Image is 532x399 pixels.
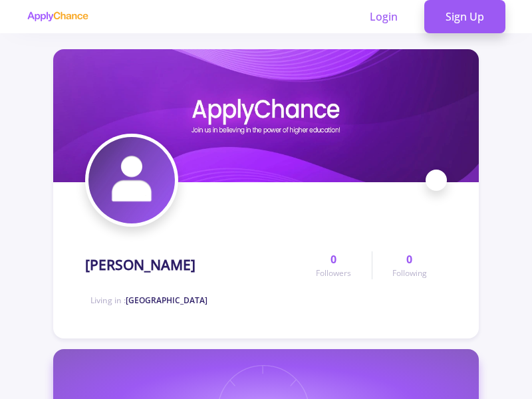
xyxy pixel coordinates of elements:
span: Following [392,267,427,279]
span: Living in : [90,295,207,306]
span: Followers [316,267,351,279]
span: 0 [331,251,336,267]
a: 0Followers [296,251,371,279]
img: Mohamad Ebrahimiavatar [88,137,175,223]
a: 0Following [372,251,447,279]
h1: [PERSON_NAME] [85,257,196,273]
img: Mohamad Ebrahimicover image [53,49,479,182]
span: 0 [406,251,412,267]
span: [GEOGRAPHIC_DATA] [126,295,207,306]
img: applychance logo text only [27,11,88,22]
